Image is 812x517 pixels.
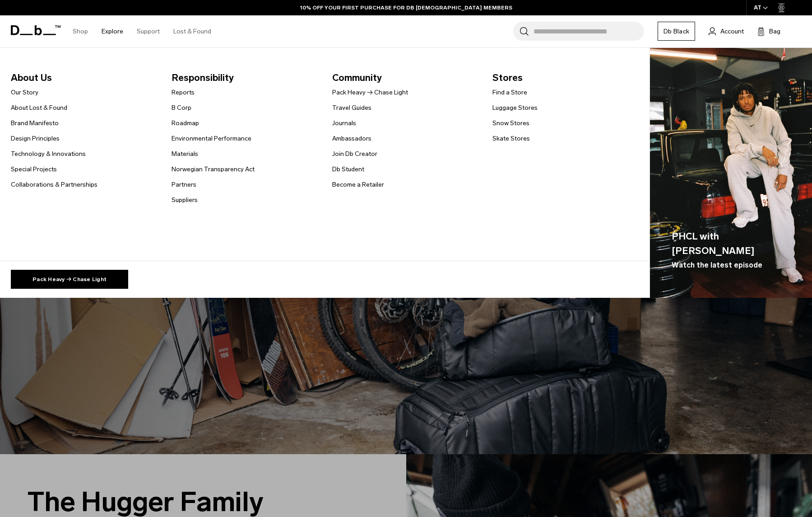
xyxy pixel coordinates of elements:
[11,70,157,85] span: About Us
[492,88,527,97] a: Find a Store
[769,27,780,36] span: Bag
[332,103,371,113] a: Travel Guides
[137,15,160,47] a: Support
[172,70,318,85] span: Responsibility
[332,180,384,189] a: Become a Retailer
[492,70,639,85] span: Stores
[11,118,59,128] a: Brand Manifesto
[650,48,812,298] a: PHCL with [PERSON_NAME] Watch the latest episode Db
[172,134,251,143] a: Environmental Performance
[720,27,744,36] span: Account
[332,134,371,143] a: Ambassadors
[332,164,364,174] a: Db Student
[672,260,762,271] span: Watch the latest episode
[658,22,695,41] a: Db Black
[11,134,60,143] a: Design Principles
[66,15,218,47] nav: Main Navigation
[492,134,530,143] a: Skate Stores
[11,88,38,97] a: Our Story
[757,26,780,37] button: Bag
[332,88,408,97] a: Pack Heavy → Chase Light
[172,149,198,159] a: Materials
[172,164,255,174] a: Norwegian Transparency Act
[300,4,512,12] a: 10% OFF YOUR FIRST PURCHASE FOR DB [DEMOGRAPHIC_DATA] MEMBERS
[11,149,86,159] a: Technology & Innovations
[173,15,211,47] a: Lost & Found
[172,103,191,113] a: B Corp
[332,118,356,128] a: Journals
[709,26,744,37] a: Account
[11,270,128,289] a: Pack Heavy → Chase Light
[172,118,199,128] a: Roadmap
[11,103,67,113] a: About Lost & Found
[172,180,196,189] a: Partners
[73,15,88,47] a: Shop
[172,195,198,205] a: Suppliers
[11,180,97,189] a: Collaborations & Partnerships
[172,88,195,97] a: Reports
[672,229,790,258] span: PHCL with [PERSON_NAME]
[102,15,123,47] a: Explore
[11,164,57,174] a: Special Projects
[650,48,812,298] img: Db
[492,118,529,128] a: Snow Stores
[332,149,377,159] a: Join Db Creator
[332,70,478,85] span: Community
[492,103,538,113] a: Luggage Stores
